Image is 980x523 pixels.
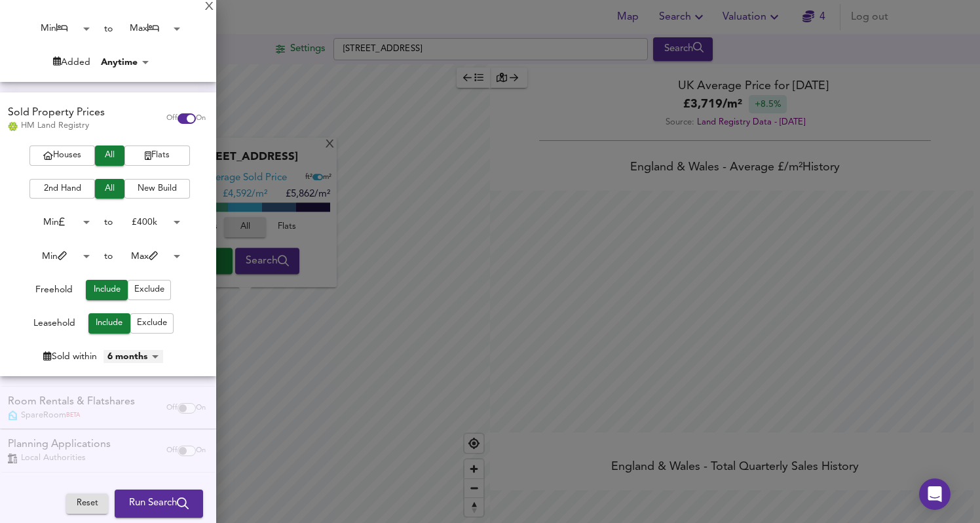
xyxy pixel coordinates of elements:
div: Min [22,212,94,233]
div: Freehold [35,283,73,300]
img: Land Registry [8,122,18,131]
button: New Build [124,179,190,199]
span: New Build [131,182,183,197]
div: Min [22,18,94,39]
button: Houses [29,145,95,166]
div: £400k [113,212,185,233]
span: Include [95,316,124,331]
span: All [102,148,118,163]
button: Include [86,280,128,300]
div: Open Intercom Messenger [919,478,951,510]
span: Exclude [134,282,164,298]
div: to [104,22,113,35]
span: On [196,113,206,124]
div: Anytime [97,56,153,69]
button: All [95,179,124,199]
div: Max [113,18,185,39]
div: X [205,3,214,12]
button: Exclude [128,280,171,300]
span: 2nd Hand [36,182,88,197]
button: Flats [124,145,190,166]
div: Max [113,246,185,267]
div: to [104,250,113,263]
div: to [104,216,113,229]
button: All [95,145,124,166]
span: Run Search [129,495,189,513]
button: Run Search [115,490,203,518]
button: Reset [66,494,108,514]
div: Min [22,246,94,267]
div: Leasehold [33,317,75,334]
span: Off [166,113,178,124]
span: Houses [36,148,88,163]
button: Exclude [130,313,174,334]
div: HM Land Registry [8,120,105,132]
button: Include [88,313,130,334]
span: All [102,182,118,197]
span: Exclude [137,316,167,331]
div: 6 months [104,350,163,363]
span: Include [92,282,121,298]
div: Added [53,56,90,69]
span: Flats [131,148,183,163]
div: Sold within [43,350,96,363]
button: 2nd Hand [29,179,95,199]
span: Reset [73,497,102,512]
div: Sold Property Prices [8,106,105,121]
